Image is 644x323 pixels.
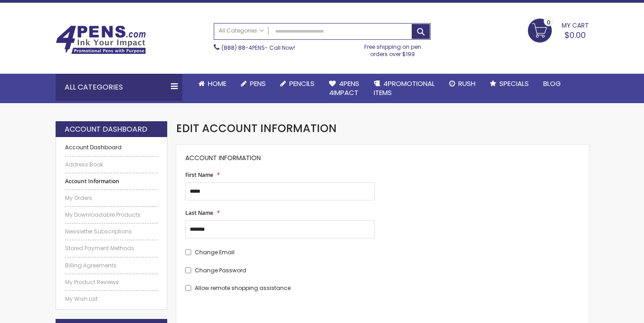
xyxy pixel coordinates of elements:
a: My Orders [65,195,158,202]
span: $0.00 [564,29,586,41]
a: Blog [536,74,568,94]
a: My Product Reviews [65,279,158,286]
span: Allow remote shopping assistance [195,284,291,292]
a: 4Pens4impact [322,74,367,103]
span: Edit Account Information [176,121,337,136]
strong: Account Dashboard [65,124,147,134]
span: - Call Now! [221,44,295,52]
span: First Name [185,171,213,179]
span: Last Name [185,209,213,217]
span: Specials [499,79,529,88]
strong: Account Information [65,178,158,185]
a: (888) 88-4PENS [221,44,265,52]
span: 4PROMOTIONAL ITEMS [374,79,435,97]
span: 0 [547,18,550,27]
a: Pens [234,74,273,94]
div: All Categories [56,74,182,101]
span: Change Password [195,266,246,274]
a: My Wish List [65,295,158,303]
span: All Categories [219,27,264,34]
a: Account Dashboard [65,144,158,151]
a: Home [191,74,234,94]
span: Change Email [195,248,235,256]
img: 4Pens Custom Pens and Promotional Products [56,25,146,54]
div: Free shipping on pen orders over $199 [355,40,431,58]
a: Specials [483,74,536,94]
a: My Downloadable Products [65,211,158,218]
span: Home [208,79,226,88]
a: Address Book [65,161,158,168]
span: 4Pens 4impact [329,79,359,97]
a: Newsletter Subscriptions [65,228,158,235]
span: Pens [250,79,266,88]
a: Pencils [273,74,322,94]
span: Blog [543,79,561,88]
span: Pencils [289,79,315,88]
a: Billing Agreements [65,262,158,269]
a: Rush [442,74,483,94]
a: All Categories [214,24,268,38]
a: 4PROMOTIONALITEMS [367,74,442,103]
span: Account Information [185,153,261,162]
span: Rush [458,79,475,88]
a: $0.00 0 [528,19,589,41]
a: Stored Payment Methods [65,245,158,252]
